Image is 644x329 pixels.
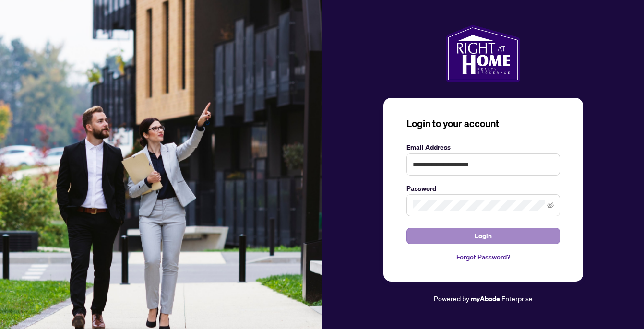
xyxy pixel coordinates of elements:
label: Email Address [406,142,560,153]
span: Enterprise [501,294,533,303]
button: Login [406,228,560,244]
span: Login [475,228,492,244]
a: Forgot Password? [406,252,560,262]
a: myAbode [471,294,500,304]
label: Password [406,183,560,194]
img: ma-logo [446,25,520,82]
span: eye-invisible [547,202,554,209]
h3: Login to your account [406,117,560,130]
span: Powered by [434,294,469,303]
